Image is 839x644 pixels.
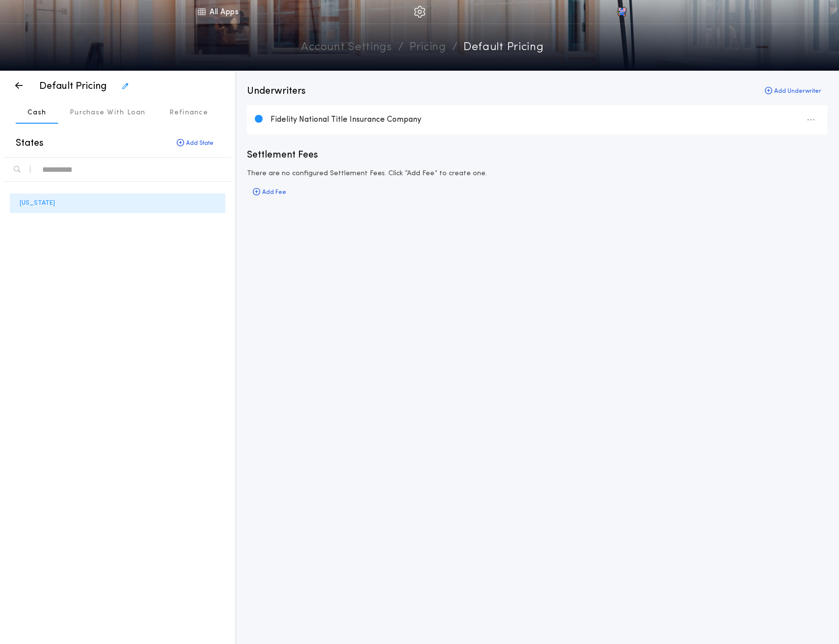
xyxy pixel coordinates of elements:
p: Settlement Fees [247,148,318,162]
p: / [452,39,458,56]
button: Add Fee [247,186,292,199]
p: There are no configured Settlement Fees. Click “Add Fee” to create one. [247,169,487,179]
img: img [414,6,426,18]
div: Fidelity National Title Insurance Company [271,114,819,125]
button: Add State [169,135,221,151]
p: [US_STATE] [20,198,55,208]
p: Default Pricing [463,39,544,56]
p: Cash [27,108,46,118]
a: pricing [409,39,446,56]
p: / [398,39,404,56]
p: Default Pricing [39,80,107,93]
p: Refinance [169,108,208,118]
p: Underwriters [247,84,306,98]
button: Add Underwriter [759,84,827,98]
a: Account Settings [301,39,392,56]
p: Purchase With Loan [70,108,146,118]
p: States [16,136,44,150]
img: vs-icon [617,7,626,17]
